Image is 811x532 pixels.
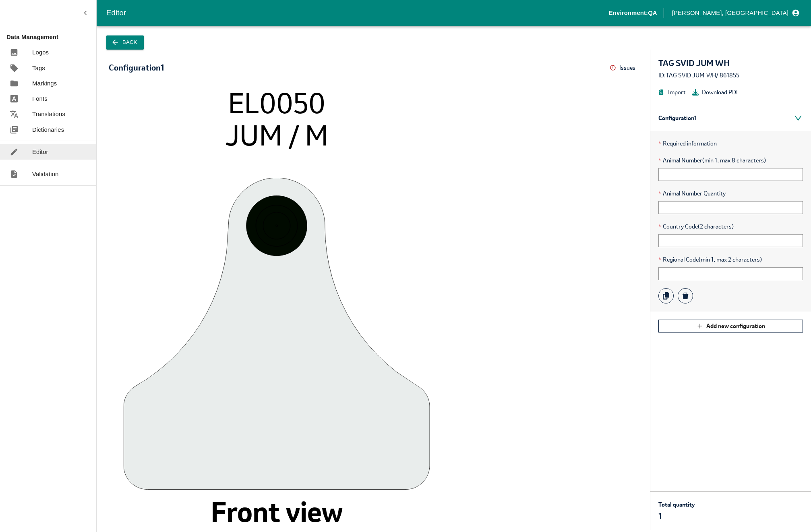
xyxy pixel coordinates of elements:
[225,117,329,154] tspan: JUM / M
[658,71,803,80] div: ID: TAG SVID JUM-WH / 861855
[610,62,638,74] button: Issues
[32,64,45,73] p: Tags
[211,493,343,530] tspan: Front view
[658,500,695,509] p: Total quantity
[32,125,64,134] p: Dictionaries
[658,222,803,231] span: Country Code (2 characters)
[228,84,325,121] tspan: EL0050
[32,48,49,57] p: Logos
[32,110,65,118] p: Translations
[32,148,48,156] p: Editor
[32,170,59,179] p: Validation
[32,94,48,103] p: Fonts
[106,35,144,50] button: Back
[658,156,803,165] span: Animal Number (min 1, max 8 characters)
[658,320,803,332] button: Add new configuration
[658,88,686,97] button: Import
[609,8,657,17] p: Environment: QA
[658,189,803,198] span: Animal Number Quantity
[6,33,96,42] p: Data Management
[672,8,788,17] p: [PERSON_NAME], [GEOGRAPHIC_DATA]
[658,511,695,522] p: 1
[658,58,803,69] div: TAG SVID JUM WH
[658,139,803,148] p: Required information
[32,79,57,88] p: Markings
[650,105,811,131] div: Configuration 1
[692,88,739,97] button: Download PDF
[658,255,803,264] span: Regional Code (min 1, max 2 characters)
[669,6,801,20] button: profile
[106,7,609,19] div: Editor
[109,63,164,72] div: Configuration 1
